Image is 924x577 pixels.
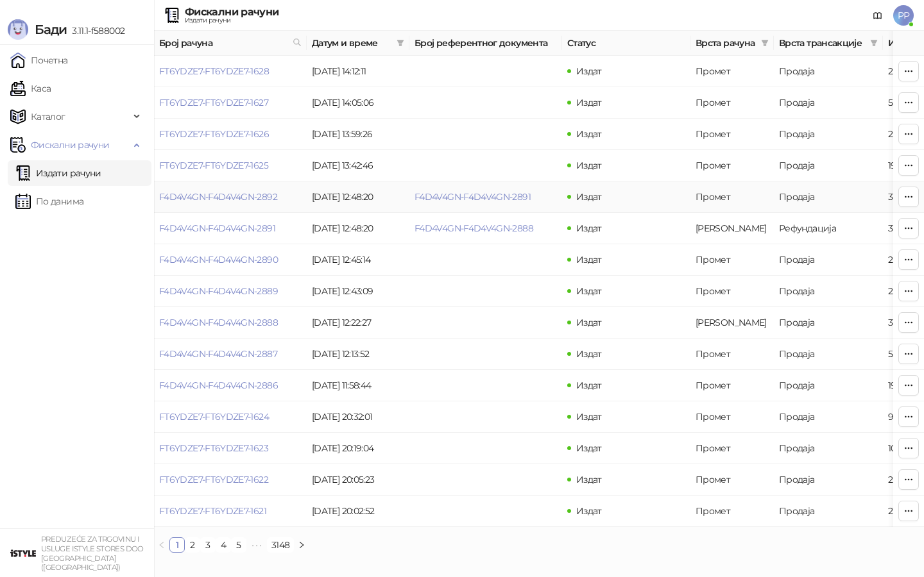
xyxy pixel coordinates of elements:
td: FT6YDZE7-FT6YDZE7-1628 [154,56,307,87]
a: F4D4V4GN-F4D4V4GN-2886 [159,380,278,391]
td: Продаја [774,244,883,276]
span: filter [761,39,769,47]
td: FT6YDZE7-FT6YDZE7-1621 [154,496,307,527]
span: Издат [576,222,602,234]
td: Продаја [774,181,883,213]
a: FT6YDZE7-FT6YDZE7-1622 [159,474,268,485]
span: Издат [576,505,602,517]
td: Промет [690,433,774,464]
li: Следећих 5 Страна [246,537,267,553]
li: 5 [231,537,246,553]
td: Продаја [774,433,883,464]
a: FT6YDZE7-FT6YDZE7-1627 [159,97,268,108]
td: Аванс [690,307,774,339]
td: [DATE] 12:43:09 [307,276,409,307]
button: right [294,537,309,553]
td: Промет [690,56,774,87]
td: FT6YDZE7-FT6YDZE7-1625 [154,150,307,181]
span: left [158,541,166,549]
span: Фискални рачуни [31,132,109,158]
td: Продаја [774,87,883,119]
td: Продаја [774,276,883,307]
span: Издат [576,128,602,140]
td: Промет [690,119,774,150]
td: [DATE] 14:05:06 [307,87,409,119]
td: Продаја [774,339,883,370]
td: [DATE] 20:19:04 [307,433,409,464]
td: Продаја [774,496,883,527]
td: Аванс [690,213,774,244]
span: Издат [576,160,602,171]
span: ••• [246,537,267,553]
th: Врста рачуна [690,31,774,56]
td: Продаја [774,56,883,87]
a: FT6YDZE7-FT6YDZE7-1621 [159,505,266,517]
span: Издат [576,348,602,360]
td: [DATE] 12:48:20 [307,213,409,244]
span: filter [397,39,404,47]
td: FT6YDZE7-FT6YDZE7-1627 [154,87,307,119]
th: Врста трансакције [774,31,883,56]
a: F4D4V4GN-F4D4V4GN-2890 [159,254,278,265]
td: F4D4V4GN-F4D4V4GN-2886 [154,370,307,401]
a: FT6YDZE7-FT6YDZE7-1626 [159,128,269,140]
td: Промет [690,181,774,213]
span: Датум и време [312,36,391,50]
a: Каса [10,76,51,101]
td: Рефундација [774,213,883,244]
a: 4 [216,538,230,552]
li: Претходна страна [154,537,169,553]
td: Продаја [774,307,883,339]
td: [DATE] 13:42:46 [307,150,409,181]
td: F4D4V4GN-F4D4V4GN-2892 [154,181,307,213]
td: Продаја [774,401,883,433]
td: Продаја [774,370,883,401]
a: F4D4V4GN-F4D4V4GN-2888 [159,317,278,328]
span: Издат [576,380,602,391]
div: Издати рачуни [185,17,278,24]
td: Промет [690,276,774,307]
span: Издат [576,285,602,297]
td: [DATE] 12:22:27 [307,307,409,339]
th: Број рачуна [154,31,307,56]
td: [DATE] 14:12:11 [307,56,409,87]
td: F4D4V4GN-F4D4V4GN-2890 [154,244,307,276]
span: PP [893,5,914,26]
span: Издат [576,317,602,328]
img: Logo [8,19,28,40]
button: left [154,537,169,553]
li: 4 [216,537,231,553]
a: FT6YDZE7-FT6YDZE7-1623 [159,442,268,454]
td: Промет [690,464,774,496]
a: 3148 [268,538,293,552]
td: FT6YDZE7-FT6YDZE7-1623 [154,433,307,464]
small: PREDUZEĆE ZA TRGOVINU I USLUGE ISTYLE STORES DOO [GEOGRAPHIC_DATA] ([GEOGRAPHIC_DATA]) [41,535,144,572]
span: filter [758,33,771,53]
td: Промет [690,244,774,276]
div: Фискални рачуни [185,7,278,17]
img: 64x64-companyLogo-77b92cf4-9946-4f36-9751-bf7bb5fd2c7d.png [10,540,36,566]
td: [DATE] 20:32:01 [307,401,409,433]
span: Каталог [31,104,65,130]
th: Статус [562,31,690,56]
a: FT6YDZE7-FT6YDZE7-1624 [159,411,269,422]
span: Издат [576,191,602,203]
td: FT6YDZE7-FT6YDZE7-1622 [154,464,307,496]
td: Продаја [774,119,883,150]
td: FT6YDZE7-FT6YDZE7-1624 [154,401,307,433]
a: Почетна [10,47,68,73]
a: 1 [170,538,184,552]
li: 3 [200,537,216,553]
td: F4D4V4GN-F4D4V4GN-2891 [154,213,307,244]
a: F4D4V4GN-F4D4V4GN-2892 [159,191,277,203]
span: filter [394,33,407,53]
td: Промет [690,87,774,119]
a: FT6YDZE7-FT6YDZE7-1628 [159,65,269,77]
th: Број референтног документа [409,31,562,56]
li: 2 [185,537,200,553]
td: Продаја [774,464,883,496]
span: 3.11.1-f588002 [67,25,124,37]
td: FT6YDZE7-FT6YDZE7-1626 [154,119,307,150]
a: F4D4V4GN-F4D4V4GN-2888 [415,222,533,234]
td: Продаја [774,150,883,181]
